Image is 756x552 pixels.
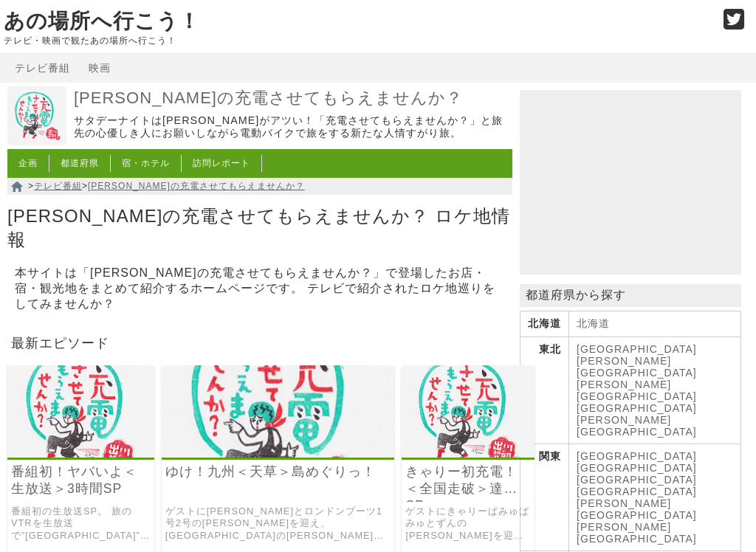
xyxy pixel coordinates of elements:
p: 本サイトは「[PERSON_NAME]の充電させてもらえませんか？」で登場したお店・宿・観光地をまとめて紹介するホームページです。 テレビで紹介されたロケ地巡りをしてみませんか？ [15,262,505,316]
h2: 最新エピソード [7,331,512,354]
a: 訪問レポート [193,158,250,168]
a: [GEOGRAPHIC_DATA] [577,486,697,497]
a: きゃりー初充電！＜全国走破＞達成SP [405,463,530,497]
a: [PERSON_NAME] [577,521,671,533]
a: 出川哲朗の充電させてもらえませんか？ ワォ！”生放送”で一緒に充電みてねSPだッ！温泉天国”日田街道”をパワスポ宇戸の庄から131㌔！ですが…初の生放送に哲朗もドキドキでヤバいよ²SP [7,447,154,460]
th: 東北 [520,337,569,444]
th: 関東 [520,444,569,551]
nav: > > [7,178,512,195]
a: [GEOGRAPHIC_DATA] [577,533,697,545]
iframe: Advertisement [520,90,741,275]
p: サタデーナイトは[PERSON_NAME]がアツい！「充電させてもらえませんか？」と旅先の心優しき人にお願いしながら電動バイクで旅をする新たな人情すがり旅。 [74,114,509,140]
p: テレビ・映画で観たあの場所へ行こう！ [4,35,708,46]
a: [GEOGRAPHIC_DATA] [577,402,697,414]
a: Twitter (@go_thesights) [724,18,745,30]
p: 都道府県から探す [520,284,741,307]
a: 出川哲朗の充電させてもらえませんか？ ルンルンッ天草”島めぐり”！富岡城から絶景夕日パワスポ目指して114㌔！絶品グルメだらけなんですが千秋もロンブー亮も腹ペコでヤバいよ²SP [162,447,395,460]
a: 宿・ホテル [122,158,170,168]
a: ゲストにきゃりーぱみゅぱみゅとずんの[PERSON_NAME]を迎え、今回の[PERSON_NAME][GEOGRAPHIC_DATA]の回で47都道府県走破達成！”金色の[GEOGRAPHIC... [405,506,530,542]
a: [GEOGRAPHIC_DATA] [577,474,697,486]
a: ゆけ！九州＜天草＞島めぐりっ！ [165,463,391,480]
a: 映画 [89,62,111,74]
a: [PERSON_NAME]の充電させてもらえませんか？ [88,181,305,191]
img: 出川哲朗の充電させてもらえませんか？ [7,86,66,145]
a: テレビ番組 [15,62,70,74]
img: icon-320px.png [7,365,154,458]
a: ゲストに[PERSON_NAME]とロンドンブーツ1号2号の[PERSON_NAME]を迎え、[GEOGRAPHIC_DATA]の[PERSON_NAME]から絶景のパワースポット・[PERSO... [165,506,391,542]
a: [PERSON_NAME][GEOGRAPHIC_DATA] [577,379,697,402]
a: テレビ番組 [34,181,82,191]
a: [PERSON_NAME][GEOGRAPHIC_DATA] [577,497,697,521]
th: 北海道 [520,311,569,337]
a: 企画 [18,158,38,168]
img: icon-320px.png [402,365,534,458]
a: [GEOGRAPHIC_DATA] [577,450,697,462]
a: [GEOGRAPHIC_DATA] [577,343,697,355]
a: 出川哲朗の充電させてもらえませんか？ [7,135,66,148]
a: [GEOGRAPHIC_DATA] [577,462,697,474]
a: [PERSON_NAME][GEOGRAPHIC_DATA] [577,355,697,379]
a: 都道府県 [61,158,99,168]
img: icon-320px.png [162,365,395,458]
a: 番組初の生放送SP。 旅のVTRを生放送で”[GEOGRAPHIC_DATA]”にお邪魔して一緒に見ます。 VTRでは、ゲストに[PERSON_NAME]と[PERSON_NAME]を迎えて、[... [11,506,151,542]
a: 番組初！ヤバいよ＜生放送＞3時間SP [11,463,151,497]
a: [PERSON_NAME]の充電させてもらえませんか？ [74,88,509,109]
a: 出川哲朗の充電させてもらえませんか？ ついに宮城県で全国制覇！絶景の紅葉街道”金色の鳴子峡”から”日本三景松島”までズズーっと108㌔！きゃりーぱみゅぱみゅが初登場で飯尾も絶好調！ヤバいよ²SP [402,447,534,460]
a: [PERSON_NAME][GEOGRAPHIC_DATA] [577,414,697,438]
h1: [PERSON_NAME]の充電させてもらえませんか？ ロケ地情報 [7,201,512,254]
a: あの場所へ行こう！ [4,10,200,32]
a: 北海道 [577,317,610,329]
